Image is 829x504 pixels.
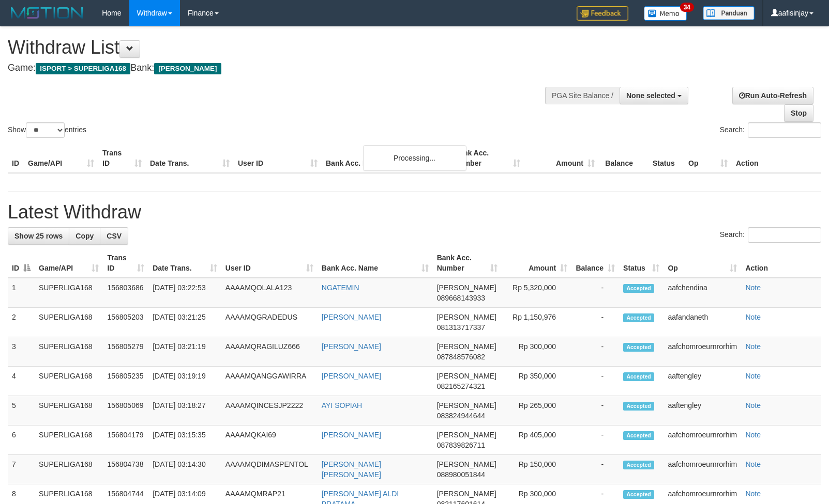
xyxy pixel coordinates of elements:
td: AAAAMQINCESJP2222 [221,396,318,426]
span: Accepted [623,461,654,469]
td: AAAAMQRAGILUZ666 [221,337,318,367]
h4: Game: Bank: [8,63,542,73]
span: Show 25 rows [14,232,63,240]
a: Show 25 rows [8,227,69,245]
td: 156803686 [103,278,148,308]
img: panduan.png [703,6,755,20]
span: Copy 088980051844 to clipboard [437,470,485,479]
td: AAAAMQANGGAWIRRA [221,367,318,396]
span: [PERSON_NAME] [437,431,496,439]
span: Copy 087839826711 to clipboard [437,441,485,449]
a: NGATEMIN [322,283,359,292]
th: Bank Acc. Number: activate to sort column ascending [433,248,502,278]
a: Note [745,431,761,439]
a: CSV [100,227,128,245]
th: ID [8,144,24,173]
th: Bank Acc. Name: activate to sort column ascending [318,248,433,278]
span: [PERSON_NAME] [437,401,496,409]
a: Stop [784,104,813,122]
td: 1 [8,278,35,308]
td: [DATE] 03:18:27 [148,396,221,426]
td: - [571,308,619,337]
td: 156804738 [103,455,148,484]
input: Search: [748,227,821,243]
span: [PERSON_NAME] [437,460,496,468]
td: [DATE] 03:21:25 [148,308,221,337]
span: [PERSON_NAME] [154,63,221,74]
span: Copy 081313717337 to clipboard [437,323,485,332]
h1: Latest Withdraw [8,202,821,223]
td: 156805203 [103,308,148,337]
th: Trans ID [98,144,146,173]
img: Feedback.jpg [577,6,628,21]
span: [PERSON_NAME] [437,372,496,380]
td: Rp 1,150,976 [502,308,571,337]
span: [PERSON_NAME] [437,342,496,351]
img: MOTION_logo.png [8,5,86,21]
td: Rp 265,000 [502,396,571,426]
span: [PERSON_NAME] [437,283,496,292]
td: AAAAMQOLALA123 [221,278,318,308]
td: SUPERLIGA168 [35,396,103,426]
a: [PERSON_NAME] [PERSON_NAME] [322,460,381,479]
a: Run Auto-Refresh [732,87,813,104]
th: Op [684,144,732,173]
span: [PERSON_NAME] [437,490,496,498]
a: [PERSON_NAME] [322,313,381,321]
td: - [571,278,619,308]
td: Rp 350,000 [502,367,571,396]
label: Search: [720,122,821,138]
a: [PERSON_NAME] [322,431,381,439]
span: CSV [107,232,122,240]
td: - [571,455,619,484]
span: Accepted [623,372,654,381]
th: Action [741,248,821,278]
td: [DATE] 03:19:19 [148,367,221,396]
td: SUPERLIGA168 [35,367,103,396]
td: 156805279 [103,337,148,367]
td: - [571,396,619,426]
th: Status [649,144,684,173]
th: Game/API: activate to sort column ascending [35,248,103,278]
td: 4 [8,367,35,396]
td: 156805069 [103,396,148,426]
td: aafchomroeurnrorhim [664,337,741,367]
td: AAAAMQKAI69 [221,426,318,455]
span: None selected [626,91,675,100]
h1: Withdraw List [8,37,542,58]
td: aafandaneth [664,308,741,337]
span: Accepted [623,402,654,411]
th: User ID: activate to sort column ascending [221,248,318,278]
td: - [571,367,619,396]
a: Note [745,283,761,292]
td: - [571,337,619,367]
th: Date Trans.: activate to sort column ascending [148,248,221,278]
th: Balance [599,144,649,173]
td: aafchomroeurnrorhim [664,426,741,455]
span: Accepted [623,490,654,499]
span: 34 [680,3,694,12]
a: [PERSON_NAME] [322,372,381,380]
span: Copy 089668143933 to clipboard [437,294,485,302]
span: Copy [76,232,94,240]
label: Show entries [8,122,86,138]
a: Note [745,372,761,380]
th: Date Trans. [146,144,234,173]
th: Trans ID: activate to sort column ascending [103,248,148,278]
span: Copy 082165274321 to clipboard [437,382,485,390]
a: AYI SOPIAH [322,401,362,409]
th: Action [732,144,821,173]
a: Copy [69,227,100,245]
td: 156804179 [103,426,148,455]
label: Search: [720,227,821,243]
td: 3 [8,337,35,367]
span: Accepted [623,313,654,322]
div: PGA Site Balance / [545,87,620,104]
th: Balance: activate to sort column ascending [571,248,619,278]
td: - [571,426,619,455]
th: ID: activate to sort column descending [8,248,35,278]
td: [DATE] 03:15:35 [148,426,221,455]
a: [PERSON_NAME] [322,342,381,351]
td: [DATE] 03:14:30 [148,455,221,484]
th: User ID [234,144,322,173]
